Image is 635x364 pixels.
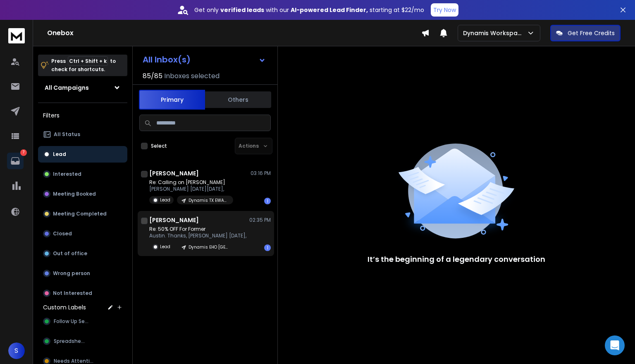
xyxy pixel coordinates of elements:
button: Spreadsheet [38,333,127,350]
a: 7 [7,153,24,169]
p: 03:16 PM [251,170,271,177]
h3: Filters [38,110,127,121]
button: Follow Up Sent [38,313,127,330]
button: Out of office [38,245,127,262]
h3: Inboxes selected [164,71,220,81]
button: Closed [38,225,127,242]
p: It’s the beginning of a legendary conversation [368,254,545,265]
button: Others [205,91,271,109]
button: All Inbox(s) [136,51,272,68]
p: Lead [53,151,66,158]
p: Press to check for shortcuts. [51,57,116,74]
div: 1 [264,198,271,204]
p: [PERSON_NAME] [DATE][DATE], [149,186,233,192]
p: All Status [54,131,80,138]
p: Lead [160,197,170,203]
p: 7 [20,149,27,156]
p: Meeting Completed [53,211,107,217]
p: Dynamis EHO [GEOGRAPHIC_DATA]-[GEOGRAPHIC_DATA]-[GEOGRAPHIC_DATA]-OK ALL ESPS Pre-Warmed [189,244,228,250]
p: Re: 50% OFF For Former [149,226,246,232]
button: Wrong person [38,265,127,282]
button: Get Free Credits [550,25,621,41]
p: Dynamis Workspace [463,29,527,37]
p: Dynamis TX EWAA Google Only - Newly Warmed [189,197,228,204]
button: Meeting Booked [38,186,127,202]
button: S [8,342,25,359]
p: Interested [53,171,81,177]
div: Open Intercom Messenger [605,335,625,355]
p: Austin. Thanks, [PERSON_NAME] [DATE], [149,232,246,239]
p: Re: Calling on [PERSON_NAME] [149,179,233,186]
h1: Onebox [47,28,421,38]
strong: AI-powered Lead Finder, [291,6,368,14]
img: logo [8,28,25,43]
p: Closed [53,230,72,237]
button: Meeting Completed [38,206,127,222]
button: All Campaigns [38,79,127,96]
span: 85 / 85 [143,71,162,81]
button: Lead [38,146,127,163]
span: Follow Up Sent [54,318,90,325]
h1: All Campaigns [45,84,89,92]
p: Lead [160,244,170,250]
span: Ctrl + Shift + k [68,56,108,66]
strong: verified leads [220,6,264,14]
p: Try Now [433,6,456,14]
h1: [PERSON_NAME] [149,216,199,224]
button: Try Now [431,3,458,17]
p: Get Free Credits [568,29,615,37]
h3: Custom Labels [43,303,86,311]
p: Meeting Booked [53,191,96,197]
span: Spreadsheet [54,338,87,345]
p: Wrong person [53,270,90,277]
button: All Status [38,126,127,143]
p: Get only with our starting at $22/mo [194,6,424,14]
button: Primary [139,90,205,110]
p: Not Interested [53,290,92,297]
div: 1 [264,244,271,251]
p: Out of office [53,250,87,257]
h1: All Inbox(s) [143,55,191,64]
button: Not Interested [38,285,127,302]
button: Interested [38,166,127,182]
label: Select [151,143,167,149]
p: 02:35 PM [249,217,271,223]
h1: [PERSON_NAME] [149,169,199,177]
